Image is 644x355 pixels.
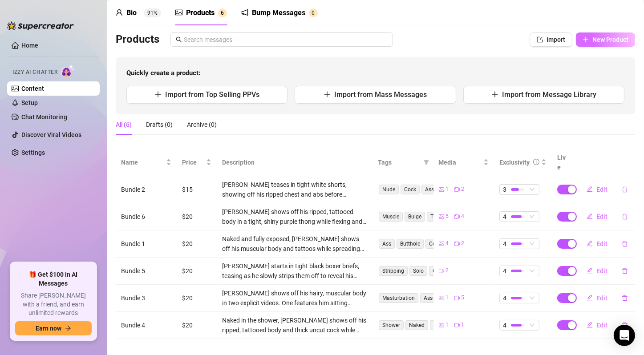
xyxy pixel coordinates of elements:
span: video-camera [439,268,444,274]
span: Izzy AI Chatter [12,68,57,77]
td: $20 [177,285,217,312]
span: video-camera [454,241,460,246]
span: plus [154,91,162,98]
div: [PERSON_NAME] teases in tight white shorts, showing off his ripped chest and abs before stripping... [222,180,367,199]
span: 4 [503,320,506,330]
span: edit [587,322,593,328]
span: 4 [462,212,465,221]
span: edit [587,240,593,246]
span: 4 [446,239,449,248]
span: New Product [592,36,628,43]
span: Import from Mass Messages [334,90,427,99]
input: Search messages [184,35,388,44]
button: Edit [579,210,615,224]
th: Description [217,149,373,176]
span: Tags [378,157,420,167]
span: Import from Message Library [502,90,596,99]
th: Name [116,149,177,176]
span: arrow-right [65,325,71,331]
div: [PERSON_NAME] shows off his hairy, muscular body in two explicit videos. One features him sitting... [222,288,367,308]
span: video-camera [454,214,460,219]
span: import [537,36,543,43]
span: edit [587,213,593,219]
a: Setup [21,99,38,106]
span: 3 [503,185,506,194]
span: notification [241,9,248,16]
a: Discover Viral Videos [21,131,81,138]
span: 5 [462,294,465,302]
span: Bulge [405,212,425,222]
button: Edit [579,182,615,197]
th: Price [177,149,217,176]
span: picture [439,323,444,328]
div: All (6) [116,120,132,129]
td: $20 [177,258,217,285]
span: Solo [430,320,448,330]
td: $15 [177,176,217,203]
span: 1 [446,185,449,194]
span: 4 [503,212,506,222]
span: Edit [596,322,608,329]
td: $20 [177,312,217,339]
span: delete [622,214,628,220]
span: Muscle [379,212,403,222]
td: Bundle 6 [116,203,177,230]
button: delete [615,318,635,332]
span: 4 [503,293,506,303]
span: picture [439,241,444,246]
span: plus [583,36,589,43]
span: Import [547,36,565,43]
div: Naked and fully exposed, [PERSON_NAME] shows off his muscular body and tattoos while spreading hi... [222,234,367,254]
span: delete [622,241,628,247]
span: video-camera [454,187,460,192]
td: Bundle 1 [116,230,177,258]
span: delete [622,295,628,301]
span: Import from Top Selling PPVs [165,90,259,99]
th: Tags [373,149,433,176]
span: 6 [221,10,224,16]
a: Chat Monitoring [21,113,67,121]
strong: Quickly create a product: [126,69,200,77]
span: Cock [429,266,448,276]
span: Edit [596,186,608,193]
button: delete [615,264,635,278]
span: info-circle [533,159,539,165]
span: 2 [462,185,465,194]
button: delete [615,237,635,251]
span: Edit [596,267,608,274]
span: Media [439,157,482,167]
span: Price [182,157,204,167]
span: 1 [446,321,449,329]
span: delete [622,322,628,328]
span: Earn now [36,325,61,332]
span: picture [175,9,182,16]
span: Thong [427,212,450,222]
span: user [116,9,123,16]
button: Edit [579,237,615,251]
h3: Products [116,32,159,47]
span: 1 [462,321,465,329]
span: filter [424,160,429,165]
span: delete [622,268,628,274]
div: Archive (0) [187,120,217,129]
button: delete [615,291,635,305]
span: 🎁 Get $100 in AI Messages [15,270,92,288]
span: Name [121,157,164,167]
th: Media [433,149,494,176]
span: picture [439,187,444,192]
button: Import from Top Selling PPVs [126,86,288,104]
td: Bundle 5 [116,258,177,285]
td: $20 [177,203,217,230]
span: Shower [379,320,404,330]
span: 2 [446,266,449,275]
span: Edit [596,213,608,220]
th: Live [552,149,574,176]
sup: 0 [309,8,318,17]
button: Edit [579,264,615,278]
span: Nude [379,185,399,194]
div: Open Intercom Messenger [614,325,635,346]
span: edit [587,186,593,192]
button: delete [615,210,635,224]
a: Settings [21,149,45,156]
button: delete [615,182,635,197]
